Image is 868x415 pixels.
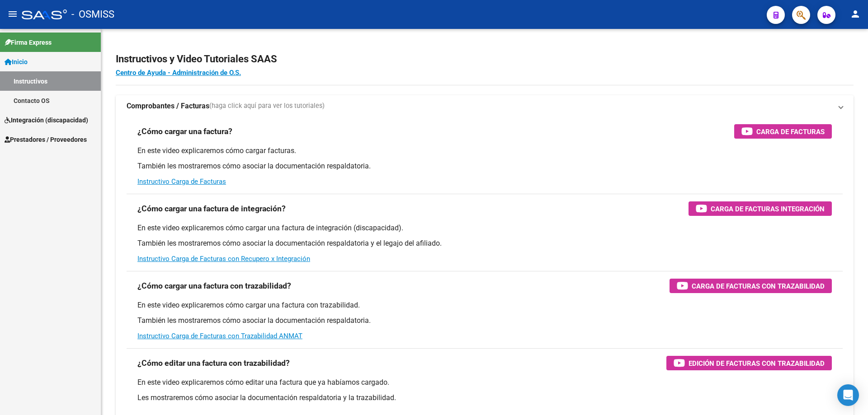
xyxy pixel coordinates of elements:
p: También les mostraremos cómo asociar la documentación respaldatoria. [137,316,832,326]
span: Carga de Facturas con Trazabilidad [692,280,825,292]
h3: ¿Cómo editar una factura con trazabilidad? [137,357,290,369]
span: Inicio [5,57,28,67]
span: - OSMISS [71,5,114,24]
span: Carga de Facturas [756,126,825,137]
h3: ¿Cómo cargar una factura con trazabilidad? [137,280,291,292]
a: Centro de Ayuda - Administración de O.S. [116,69,241,77]
mat-icon: person [850,9,861,19]
h3: ¿Cómo cargar una factura de integración? [137,202,286,215]
mat-expansion-panel-header: Comprobantes / Facturas(haga click aquí para ver los tutoriales) [116,95,854,117]
strong: Comprobantes / Facturas [127,101,209,111]
a: Instructivo Carga de Facturas con Recupero x Integración [137,255,310,263]
span: Prestadores / Proveedores [5,135,87,145]
p: En este video explicaremos cómo cargar facturas. [137,146,832,156]
h2: Instructivos y Video Tutoriales SAAS [116,51,854,68]
span: Integración (discapacidad) [5,115,88,125]
button: Carga de Facturas con Trazabilidad [670,279,832,293]
span: Firma Express [5,37,52,47]
p: Les mostraremos cómo asociar la documentación respaldatoria y la trazabilidad. [137,393,832,403]
button: Carga de Facturas [734,124,832,139]
span: Edición de Facturas con Trazabilidad [689,358,825,369]
p: En este video explicaremos cómo cargar una factura con trazabilidad. [137,300,832,310]
span: (haga click aquí para ver los tutoriales) [209,101,325,111]
p: También les mostraremos cómo asociar la documentación respaldatoria. [137,161,832,171]
h3: ¿Cómo cargar una factura? [137,125,232,138]
a: Instructivo Carga de Facturas [137,177,226,186]
span: Carga de Facturas Integración [711,203,825,214]
p: También les mostraremos cómo asociar la documentación respaldatoria y el legajo del afiliado. [137,238,832,248]
mat-icon: menu [7,9,18,19]
p: En este video explicaremos cómo editar una factura que ya habíamos cargado. [137,378,832,387]
a: Instructivo Carga de Facturas con Trazabilidad ANMAT [137,332,302,340]
button: Carga de Facturas Integración [689,201,832,216]
div: Open Intercom Messenger [837,384,859,406]
button: Edición de Facturas con Trazabilidad [666,356,832,370]
p: En este video explicaremos cómo cargar una factura de integración (discapacidad). [137,223,832,233]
